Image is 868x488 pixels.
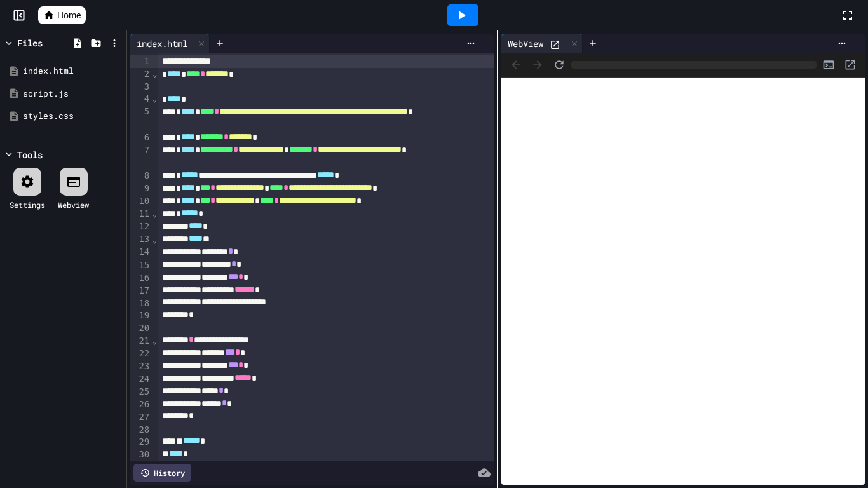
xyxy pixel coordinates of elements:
div: 23 [130,360,151,373]
div: 21 [130,335,151,348]
div: 4 [130,93,151,105]
div: 19 [130,309,151,322]
div: WebView [501,34,583,53]
div: Webview [58,199,89,210]
div: 28 [130,424,151,437]
div: 7 [130,144,151,170]
span: Fold line [151,208,158,219]
div: index.html [130,37,194,50]
div: 30 [130,449,151,461]
div: Settings [10,199,45,210]
div: 2 [130,68,151,81]
div: 22 [130,348,151,360]
div: 14 [130,246,151,259]
div: 5 [130,105,151,131]
div: Tools [17,148,43,161]
div: 8 [130,170,151,182]
div: index.html [130,34,210,53]
div: Files [17,36,43,50]
span: Fold line [151,69,158,79]
div: 16 [130,272,151,285]
div: 13 [130,233,151,246]
span: Home [57,9,81,22]
div: 26 [130,398,151,411]
div: 3 [130,81,151,93]
div: 6 [130,132,151,144]
div: index.html [23,65,122,78]
button: Open in new tab [841,55,860,74]
div: script.js [23,88,122,100]
div: 25 [130,386,151,398]
button: Refresh [550,55,569,74]
div: 18 [130,297,151,310]
div: WebView [501,37,550,50]
div: 10 [130,195,151,208]
div: 29 [130,436,151,449]
div: 24 [130,373,151,386]
div: 27 [130,411,151,424]
span: Forward [528,55,547,74]
div: 11 [130,208,151,220]
div: 17 [130,285,151,297]
div: 9 [130,182,151,195]
div: styles.css [23,110,122,123]
a: Home [38,6,86,24]
div: 12 [130,220,151,233]
div: 15 [130,259,151,272]
div: 1 [130,55,151,68]
span: Fold line [151,335,158,346]
iframe: Web Preview [501,78,865,485]
div: 20 [130,322,151,335]
span: Back [506,55,526,74]
button: Console [819,55,838,74]
div: History [133,464,191,482]
span: Fold line [151,234,158,245]
span: Fold line [151,93,158,104]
